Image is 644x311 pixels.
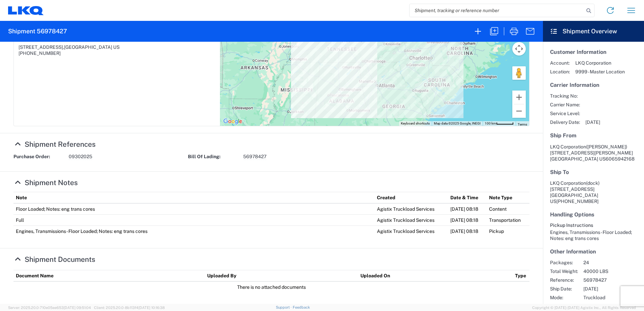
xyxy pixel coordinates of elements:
[13,226,375,237] td: Engines, Transmissions - Floor Loaded; Notes: eng trans cores
[13,270,529,292] table: Shipment Documents
[487,214,529,226] td: Transportation
[556,199,599,204] span: [PHONE_NUMBER]
[487,226,529,237] td: Pickup
[358,270,513,281] th: Uploaded On
[487,203,529,215] td: Content
[513,270,529,281] th: Type
[487,192,529,203] th: Note Type
[550,229,637,241] div: Engines, Transmissions - Floor Loaded; Notes: eng trans cores
[8,306,91,310] span: Server: 2025.20.0-710e05ee653
[13,203,375,215] td: Floor Loaded; Notes: eng trans cores
[512,42,526,56] button: Map camera controls
[512,91,526,104] button: Zoom in
[550,180,637,204] address: [GEOGRAPHIC_DATA] US
[375,203,448,215] td: Agistix Truckload Services
[222,117,244,126] img: Google
[585,119,600,125] span: [DATE]
[550,303,578,309] span: Creator:
[94,306,165,310] span: Client: 2025.20.0-8b113f4
[375,226,448,237] td: Agistix Truckload Services
[13,153,64,160] strong: Purchase Order:
[583,295,641,301] span: Truckload
[583,286,641,292] span: [DATE]
[550,277,578,283] span: Reference:
[13,178,78,187] a: Hide Details
[575,69,625,75] span: 9999 - Master Location
[550,93,580,99] span: Tracking No:
[550,169,637,175] h5: Ship To
[550,211,637,218] h5: Handling Options
[550,60,570,66] span: Account:
[550,222,637,228] h6: Pickup Instructions
[8,27,67,35] h2: Shipment 56978427
[375,214,448,226] td: Agistix Truckload Services
[222,117,244,126] a: Open this area in Google Maps (opens a new window)
[13,192,529,237] table: Shipment Notes
[518,123,527,126] a: Terms
[188,153,238,160] strong: Bill Of Lading:
[64,306,91,310] span: [DATE] 09:51:04
[293,305,310,309] a: Feedback
[550,132,637,139] h5: Ship From
[375,192,448,203] th: Created
[138,306,165,310] span: [DATE] 10:16:38
[205,270,358,281] th: Uploaded By
[550,180,600,192] span: LKQ Corporation [STREET_ADDRESS]
[512,104,526,118] button: Zoom out
[434,122,481,125] span: Map data ©2025 Google, INEGI
[410,4,584,17] input: Shipment, tracking or reference number
[586,144,627,149] span: ([PERSON_NAME])
[19,44,64,50] span: [STREET_ADDRESS],
[19,50,215,56] div: [PHONE_NUMBER]
[64,44,120,50] span: [GEOGRAPHIC_DATA] US
[550,69,570,75] span: Location:
[583,303,641,309] span: Agistix Truckload Services
[448,203,486,215] td: [DATE] 08:18
[550,295,578,301] span: Mode:
[550,119,580,125] span: Delivery Date:
[485,122,496,125] span: 100 km
[583,277,641,283] span: 56978427
[69,153,92,160] span: 09302025
[550,144,586,149] span: LKQ Corporation
[13,270,205,281] th: Document Name
[13,255,95,264] a: Hide Details
[13,192,375,203] th: Note
[13,281,529,292] td: There is no attached documents
[550,248,637,255] h5: Other Information
[550,82,637,88] h5: Carrier Information
[583,268,641,274] span: 40000 LBS
[606,156,635,162] span: 6065942168
[550,260,578,266] span: Packages:
[243,153,266,160] span: 56978427
[550,110,580,116] span: Service Level:
[550,150,633,155] span: [STREET_ADDRESS][PERSON_NAME]
[550,144,637,162] address: [GEOGRAPHIC_DATA] US
[550,286,578,292] span: Ship Date:
[550,102,580,108] span: Carrier Name:
[532,305,636,311] span: Copyright © [DATE]-[DATE] Agistix Inc., All Rights Reserved
[448,214,486,226] td: [DATE] 08:18
[483,121,516,126] button: Map Scale: 100 km per 48 pixels
[586,180,600,186] span: (dock)
[550,268,578,274] span: Total Weight:
[13,140,96,148] a: Hide Details
[448,192,486,203] th: Date & Time
[512,66,526,80] button: Drag Pegman onto the map to open Street View
[550,49,637,55] h5: Customer Information
[401,121,430,126] button: Keyboard shortcuts
[583,260,641,266] span: 24
[575,60,625,66] span: LKQ Corporation
[13,214,375,226] td: Full
[448,226,486,237] td: [DATE] 08:18
[543,21,644,42] header: Shipment Overview
[276,305,293,309] a: Support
